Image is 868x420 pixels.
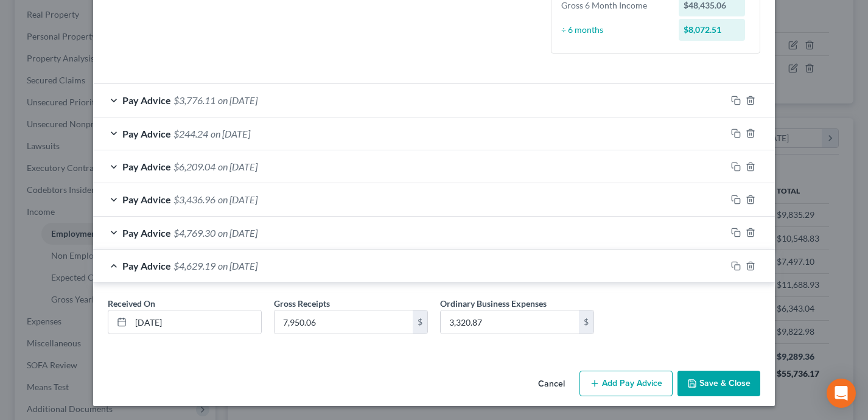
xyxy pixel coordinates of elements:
[218,94,257,106] span: on [DATE]
[173,227,215,239] span: $4,769.30
[218,194,257,205] span: on [DATE]
[173,94,215,106] span: $3,776.11
[218,260,257,271] span: on [DATE]
[274,297,330,310] label: Gross Receipts
[441,310,579,334] input: 0.00
[108,298,155,309] span: Received On
[218,227,257,239] span: on [DATE]
[827,379,856,408] div: Open Intercom Messenger
[122,161,171,172] span: Pay Advice
[579,371,673,396] button: Add Pay Advice
[122,94,171,106] span: Pay Advice
[173,128,208,139] span: $244.24
[122,227,171,239] span: Pay Advice
[440,297,547,310] label: Ordinary Business Expenses
[122,128,171,139] span: Pay Advice
[413,310,427,334] div: $
[275,310,413,334] input: 0.00
[173,260,215,271] span: $4,629.19
[679,19,746,41] div: $8,072.51
[528,372,575,396] button: Cancel
[122,260,171,271] span: Pay Advice
[555,24,673,36] div: ÷ 6 months
[579,310,593,334] div: $
[173,161,215,172] span: $6,209.04
[173,194,215,205] span: $3,436.96
[211,128,250,139] span: on [DATE]
[218,161,257,172] span: on [DATE]
[122,194,171,205] span: Pay Advice
[677,371,760,396] button: Save & Close
[131,310,261,334] input: MM/DD/YYYY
